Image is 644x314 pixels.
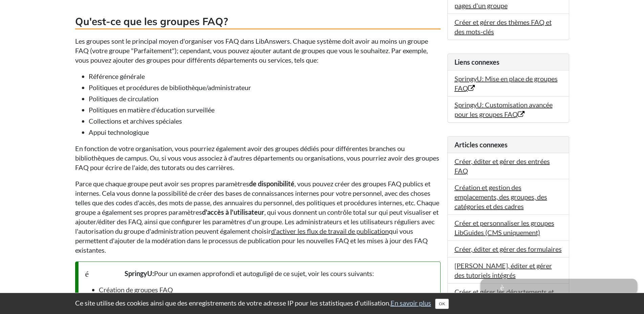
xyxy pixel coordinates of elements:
a: Création de groupes FAQ [99,286,173,294]
a: flèche vers le haut [481,279,637,288]
p: Parce que chaque groupe peut avoir ses propres paramètres , vous pouvez créer des groupes FAQ pub... [75,179,441,255]
p: Les groupes sont le principal moyen d'organiser vos FAQ dans LibAnswers. Chaque système doit avoi... [75,36,441,65]
li: Politiques de circulation [89,94,441,103]
a: SpringyU: Mise en place de groupes FAQ [454,75,558,92]
div: Pour un examen approfondi et autoguligé de ce sujet, voir les cours suivants: [85,269,434,278]
li: Collections et archives spéciales [89,116,441,126]
strong: de disponibilité [249,180,294,188]
a: Créer et personnaliser les groupes LibGuides (CMS uniquement) [454,219,554,236]
a: Créer et gérer les départements et paramètres de LibChat [454,288,554,305]
span: Articles connexes [454,141,508,149]
li: Politiques en matière d'éducation surveillée [89,105,441,114]
span: Liens connexes [454,58,499,66]
a: [PERSON_NAME], éditer et gérer des tutoriels intégrés [454,261,552,279]
li: Appui technologique [89,127,441,137]
a: d'activer les flux de travail de publication [271,227,389,235]
li: Politiques et procédures de bibliothèque/administrateur [89,83,441,92]
button: Fermer [435,299,449,309]
strong: SpringyU: [125,269,154,277]
strong: d'accès à l'utilisateur [202,208,264,216]
a: Créer, éditer et gérer des formulaires [454,245,562,253]
span: flèche vers le haut [481,279,637,294]
span: école [85,269,121,277]
a: SpringyU: Customisation avancée pour les groupes FAQ [454,101,553,118]
h3: Qu'est-ce que les groupes FAQ? [75,14,441,29]
a: En savoir plus [391,299,431,307]
a: Créer et gérer des thèmes FAQ et des mots-clés [454,18,552,36]
a: Créer, éditer et gérer des entrées FAQ [454,157,550,175]
li: Référence générale [89,71,441,81]
a: Création et gestion des emplacements, des groupes, des catégories et des cadres [454,183,547,210]
div: Ce site utilise des cookies ainsi que des enregistrements de votre adresse IP pour les statistiqu... [68,298,576,309]
p: En fonction de votre organisation, vous pourriez également avoir des groupes dédiés pour différen... [75,144,441,172]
